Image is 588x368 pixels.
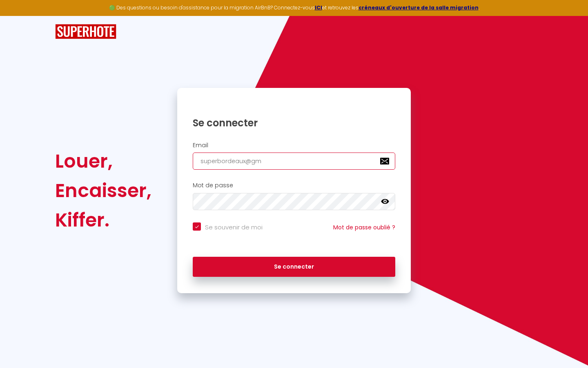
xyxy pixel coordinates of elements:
[333,223,395,231] a: Mot de passe oublié ?
[359,4,479,11] a: créneaux d'ouverture de la salle migration
[55,146,151,176] div: Louer,
[7,3,31,28] button: Ouvrir le widget de chat LiveChat
[193,182,395,189] h2: Mot de passe
[55,176,151,205] div: Encaisser,
[55,24,116,39] img: SuperHote logo
[55,205,151,235] div: Kiffer.
[193,257,395,277] button: Se connecter
[193,117,395,129] h1: Se connecter
[193,153,395,170] input: Ton Email
[193,142,395,149] h2: Email
[315,4,322,11] a: ICI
